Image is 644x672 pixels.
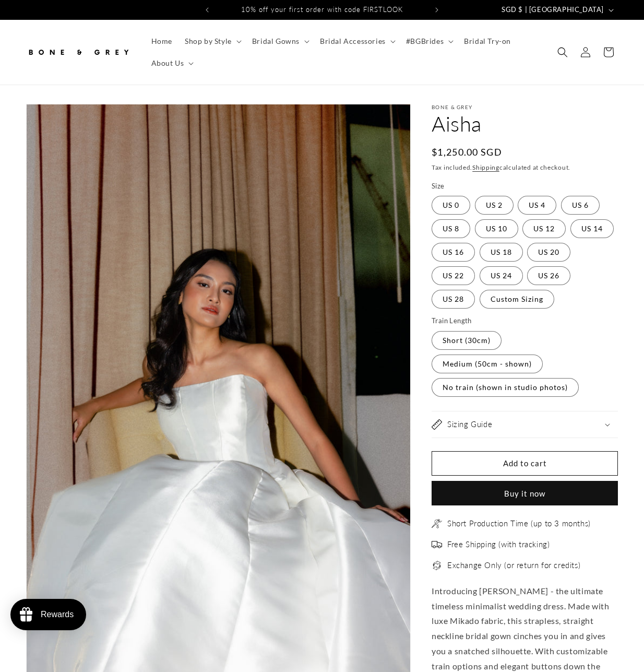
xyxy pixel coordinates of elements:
[432,266,475,285] label: US 22
[472,163,499,171] a: Shipping
[480,266,523,285] label: US 24
[432,181,446,192] legend: Size
[145,52,198,74] summary: About Us
[432,411,618,438] summary: Sizing Guide
[178,30,246,52] summary: Shop by Style
[570,219,614,238] label: US 14
[314,30,400,52] summary: Bridal Accessories
[432,290,475,309] label: US 28
[432,196,470,215] label: US 0
[447,539,550,550] span: Free Shipping (with tracking)
[246,30,314,52] summary: Bridal Gowns
[432,518,442,529] img: needle.png
[447,419,492,430] h2: Sizing Guide
[26,41,130,64] img: Bone and Grey Bridal
[458,30,517,52] a: Bridal Try-on
[145,30,178,52] a: Home
[432,145,502,159] span: $1,250.00 SGD
[432,243,475,262] label: US 16
[522,219,566,238] label: US 12
[447,560,580,571] span: Exchange Only (or return for credits)
[432,378,579,397] label: No train (shown in studio photos)
[551,41,574,64] summary: Search
[432,355,543,373] label: Medium (50cm - shown)
[432,219,470,238] label: US 8
[447,518,591,529] span: Short Production Time (up to 3 months)
[432,104,618,110] p: Bone & Grey
[400,30,458,52] summary: #BGBrides
[432,481,618,505] button: Buy it now
[252,37,300,46] span: Bridal Gowns
[475,196,514,215] label: US 2
[41,610,74,619] div: Rewards
[502,5,604,15] span: SGD $ | [GEOGRAPHIC_DATA]
[432,451,618,476] button: Add to cart
[22,37,135,68] a: Bone and Grey Bridal
[185,37,232,46] span: Shop by Style
[527,266,570,285] label: US 26
[320,37,386,46] span: Bridal Accessories
[432,560,442,571] img: exchange_2.png
[432,316,473,326] legend: Train Length
[241,5,403,14] span: 10% off your first order with code FIRSTLOOK
[475,219,518,238] label: US 10
[527,243,570,262] label: US 20
[464,37,511,46] span: Bridal Try-on
[432,331,502,350] label: Short (30cm)
[406,37,444,46] span: #BGBrides
[432,162,618,173] div: Tax included. calculated at checkout.
[561,196,600,215] label: US 6
[151,37,172,46] span: Home
[151,58,184,68] span: About Us
[432,110,618,137] h1: Aisha
[480,290,554,309] label: Custom Sizing
[518,196,556,215] label: US 4
[480,243,523,262] label: US 18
